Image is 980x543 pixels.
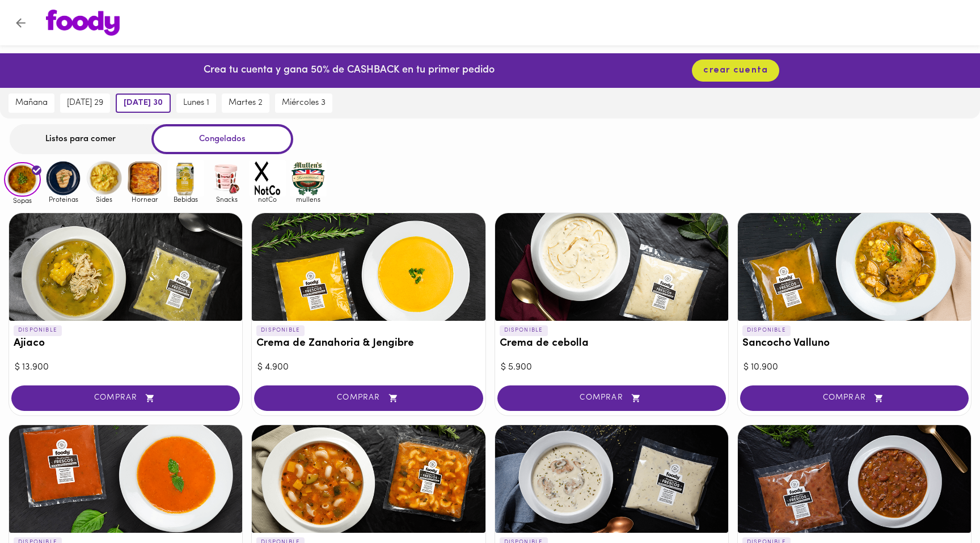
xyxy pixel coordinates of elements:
img: Sopas [4,162,41,197]
div: Sopa Minestrone [252,425,485,533]
div: Crema de Champiñones [495,425,728,533]
p: DISPONIBLE [742,325,791,336]
button: COMPRAR [254,385,483,411]
button: mañana [9,94,54,113]
button: COMPRAR [497,385,726,411]
span: lunes 1 [183,98,209,108]
img: notCo [249,160,286,197]
p: DISPONIBLE [14,325,62,336]
button: [DATE] 29 [60,94,110,113]
button: [DATE] 30 [116,94,171,113]
span: COMPRAR [754,393,954,403]
div: Crema de Zanahoria & Jengibre [252,213,485,321]
img: Bebidas [167,160,204,197]
button: martes 2 [222,94,269,113]
img: Snacks [208,160,245,197]
span: [DATE] 30 [124,98,163,108]
button: COMPRAR [11,385,240,411]
div: Sancocho Valluno [738,213,971,321]
div: Crema de Tomate [9,425,242,533]
button: miércoles 3 [275,94,332,113]
img: Hornear [126,160,163,197]
span: [DATE] 29 [67,98,103,108]
p: DISPONIBLE [500,325,548,336]
span: martes 2 [229,98,263,108]
div: $ 5.900 [501,361,723,374]
img: Sides [86,160,122,197]
div: $ 10.900 [744,361,965,374]
div: $ 4.900 [257,361,479,374]
div: Crema de cebolla [495,213,728,321]
img: mullens [290,160,327,197]
iframe: Messagebird Livechat Widget [914,477,969,532]
span: crear cuenta [703,65,768,76]
p: Crea tu cuenta y gana 50% de CASHBACK en tu primer pedido [204,63,495,78]
span: COMPRAR [268,393,468,403]
div: $ 13.900 [15,361,236,374]
button: crear cuenta [692,60,779,82]
p: DISPONIBLE [256,325,305,336]
span: COMPRAR [512,393,712,403]
button: Volver [7,9,35,37]
h3: Crema de Zanahoria & Jengibre [256,338,480,350]
div: Congelados [151,124,293,154]
span: Sopas [4,197,41,204]
div: Sopa de Frijoles [738,425,971,533]
span: Snacks [208,196,245,203]
span: miércoles 3 [282,98,326,108]
span: mañana [15,98,48,108]
h3: Crema de cebolla [500,338,724,350]
h3: Sancocho Valluno [742,338,966,350]
span: COMPRAR [26,393,226,403]
div: Ajiaco [9,213,242,321]
h3: Ajiaco [14,338,238,350]
span: notCo [249,196,286,203]
div: Listos para comer [10,124,151,154]
span: Sides [86,196,122,203]
span: mullens [290,196,327,203]
button: lunes 1 [176,94,216,113]
img: Proteinas [45,160,82,197]
span: Bebidas [167,196,204,203]
button: COMPRAR [740,385,969,411]
span: Proteinas [45,196,82,203]
span: Hornear [126,196,163,203]
img: logo.png [46,10,120,36]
